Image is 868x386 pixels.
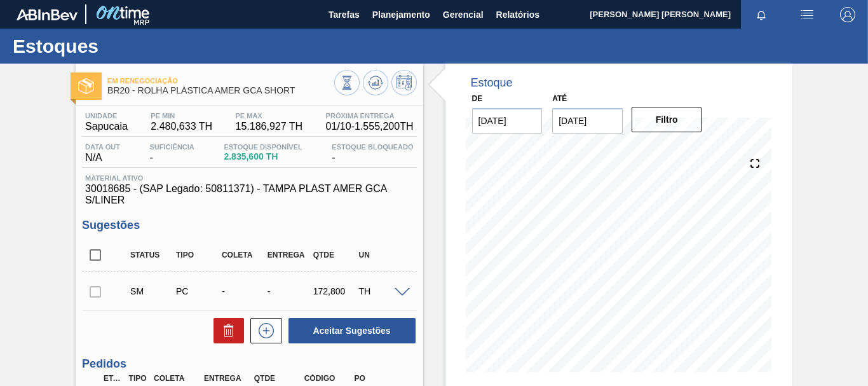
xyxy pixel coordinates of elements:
[251,374,305,383] div: Qtde
[282,317,417,345] div: Aceitar Sugestões
[224,152,302,162] span: 2.835,600 TH
[264,286,313,296] div: -
[100,374,125,383] div: Etapa
[219,251,268,259] div: Coleta
[236,112,303,120] span: PE MAX
[288,318,416,343] button: Aceitar Sugestões
[356,251,405,259] div: UN
[107,86,334,95] span: BR20 - ROLHA PLÁSTICA AMER GCA SHORT
[329,143,416,163] div: -
[201,374,255,383] div: Entrega
[219,286,268,296] div: -
[741,6,782,24] button: Notificações
[632,107,702,132] button: Filtro
[332,143,413,151] span: Estoque Bloqueado
[126,374,150,383] div: Tipo
[372,7,430,22] span: Planejamento
[301,374,355,383] div: Código
[17,9,78,20] img: TNhmsLtSVTkK8tSr43FrP2fwEKptu5GPRR3wAAAABJRU5ErkJggg==
[151,121,212,132] span: 2.480,633 TH
[356,286,405,296] div: TH
[334,70,360,95] button: Visão Geral dos Estoques
[150,143,194,151] span: Suficiência
[472,94,483,103] label: De
[151,374,205,383] div: Coleta
[799,7,815,22] img: userActions
[363,70,388,95] button: Atualizar Gráfico
[173,286,222,296] div: Pedido de Compra
[236,121,303,132] span: 15.186,927 TH
[85,112,128,120] span: Unidade
[326,121,414,132] span: 01/10 - 1.555,200 TH
[840,7,855,22] img: Logout
[496,7,539,22] span: Relatórios
[127,251,176,259] div: Status
[78,78,94,94] img: Ícone
[151,112,212,120] span: PE MIN
[244,318,282,343] div: Nova sugestão
[13,39,238,53] h1: Estoques
[147,143,198,163] div: -
[82,219,416,232] h3: Sugestões
[82,357,416,371] h3: Pedidos
[82,143,123,163] div: N/A
[107,77,334,85] span: Em renegociação
[472,108,543,134] input: dd/mm/yyyy
[85,121,128,132] span: Sapucaia
[127,286,176,296] div: Sugestão Manual
[264,251,313,259] div: Entrega
[351,374,405,383] div: PO
[552,94,567,103] label: Até
[310,286,359,296] div: 172,800
[85,143,120,151] span: Data out
[391,70,417,95] button: Programar Estoque
[173,251,222,259] div: Tipo
[310,251,359,259] div: Qtde
[207,318,244,343] div: Excluir Sugestões
[326,112,414,120] span: Próxima Entrega
[224,143,302,151] span: Estoque Disponível
[85,174,413,182] span: Material ativo
[443,7,484,22] span: Gerencial
[85,183,413,206] span: 30018685 - (SAP Legado: 50811371) - TAMPA PLAST AMER GCA S/LINER
[471,76,513,90] div: Estoque
[552,108,623,134] input: dd/mm/yyyy
[329,7,360,22] span: Tarefas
